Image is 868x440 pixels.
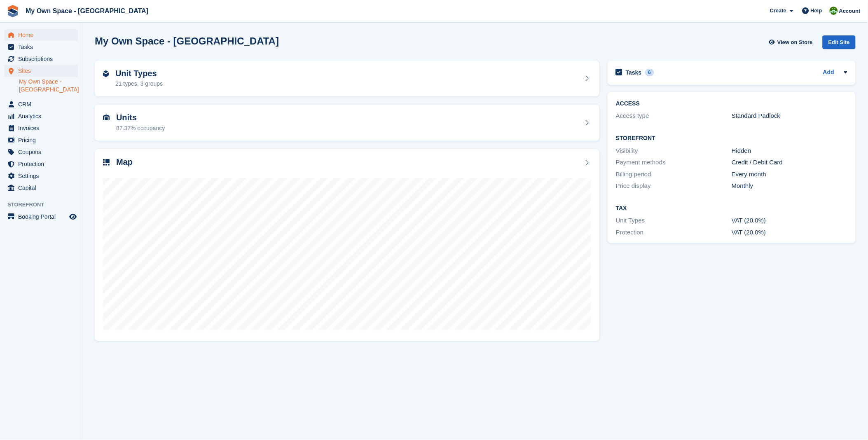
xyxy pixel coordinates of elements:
[4,98,78,110] a: menu
[115,80,163,88] div: 21 types, 3 groups
[732,158,847,167] div: Credit / Debit Card
[823,35,856,49] div: Edit Site
[616,135,847,142] h2: Storefront
[616,170,732,179] div: Billing period
[95,35,279,47] h2: My Own Space - [GEOGRAPHIC_DATA]
[18,122,68,134] span: Invoices
[68,212,78,222] a: Preview store
[4,65,78,77] a: menu
[4,53,78,65] a: menu
[616,205,847,212] h2: Tax
[4,122,78,134] a: menu
[823,68,834,77] a: Add
[19,78,78,94] a: My Own Space - [GEOGRAPHIC_DATA]
[103,70,109,77] img: unit-type-icn-2b2737a686de81e16bb02015468b77c625bbabd49415b5ef34ead5e3b44a266d.svg
[616,101,847,107] h2: ACCESS
[616,216,732,225] div: Unit Types
[95,61,599,97] a: Unit Types 21 types, 3 groups
[18,41,68,53] span: Tasks
[4,170,78,182] a: menu
[116,124,165,133] div: 87.37% occupancy
[4,29,78,41] a: menu
[4,134,78,146] a: menu
[616,146,732,156] div: Visibility
[732,228,847,237] div: VAT (20.0%)
[18,65,68,77] span: Sites
[4,41,78,53] a: menu
[626,69,642,76] h2: Tasks
[18,211,68,222] span: Booking Portal
[732,216,847,225] div: VAT (20.0%)
[616,111,732,121] div: Access type
[645,69,655,76] div: 6
[839,7,861,15] span: Account
[770,7,786,15] span: Create
[18,146,68,158] span: Coupons
[18,134,68,146] span: Pricing
[4,158,78,170] a: menu
[103,159,110,166] img: map-icn-33ee37083ee616e46c38cad1a60f524a97daa1e2b2c8c0bc3eb3415660979fc1.svg
[18,182,68,194] span: Capital
[116,157,133,167] h2: Map
[4,182,78,194] a: menu
[103,115,110,120] img: unit-icn-7be61d7bf1b0ce9d3e12c5938cc71ed9869f7b940bace4675aadf7bd6d80202e.svg
[4,211,78,222] a: menu
[18,53,68,65] span: Subscriptions
[4,146,78,158] a: menu
[823,35,856,52] a: Edit Site
[7,5,19,17] img: stora-icon-8386f47178a22dfd0bd8f6a31ec36ba5ce8667c1dd55bd0f319d3a0aa187defe.svg
[616,181,732,191] div: Price display
[115,69,163,78] h2: Unit Types
[777,38,813,47] span: View on Store
[18,110,68,122] span: Analytics
[95,105,599,141] a: Units 87.37% occupancy
[616,228,732,237] div: Protection
[95,149,599,341] a: Map
[18,29,68,41] span: Home
[116,113,165,122] h2: Units
[4,110,78,122] a: menu
[768,35,816,49] a: View on Store
[616,158,732,167] div: Payment methods
[22,4,152,18] a: My Own Space - [GEOGRAPHIC_DATA]
[18,170,68,182] span: Settings
[18,98,68,110] span: CRM
[811,7,822,15] span: Help
[7,201,82,209] span: Storefront
[732,146,847,156] div: Hidden
[830,7,838,15] img: Keely
[18,158,68,170] span: Protection
[732,111,847,121] div: Standard Padlock
[732,181,847,191] div: Monthly
[732,170,847,179] div: Every month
